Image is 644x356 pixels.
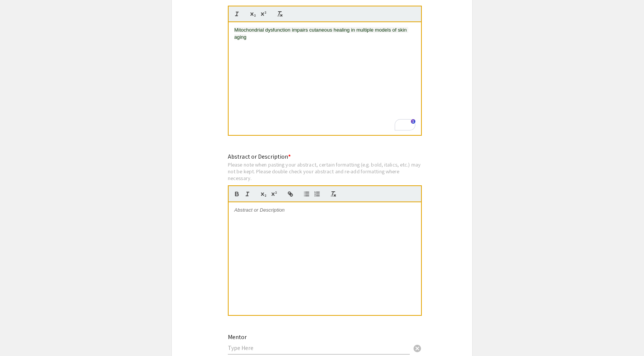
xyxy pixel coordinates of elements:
[228,344,410,352] input: Type Here
[6,322,32,350] iframe: Chat
[228,161,422,181] div: Please note when pasting your abstract, certain formatting (e.g. bold, italics, etc.) may not be ...
[413,344,422,353] span: cancel
[410,341,425,356] button: Clear
[228,333,247,341] mat-label: Mentor
[228,153,291,161] mat-label: Abstract or Description
[229,22,421,135] div: To enrich screen reader interactions, please activate Accessibility in Grammarly extension settings
[234,27,408,39] span: Mitochondrial dysfunction impairs cutaneous healing in multiple models of skin aging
